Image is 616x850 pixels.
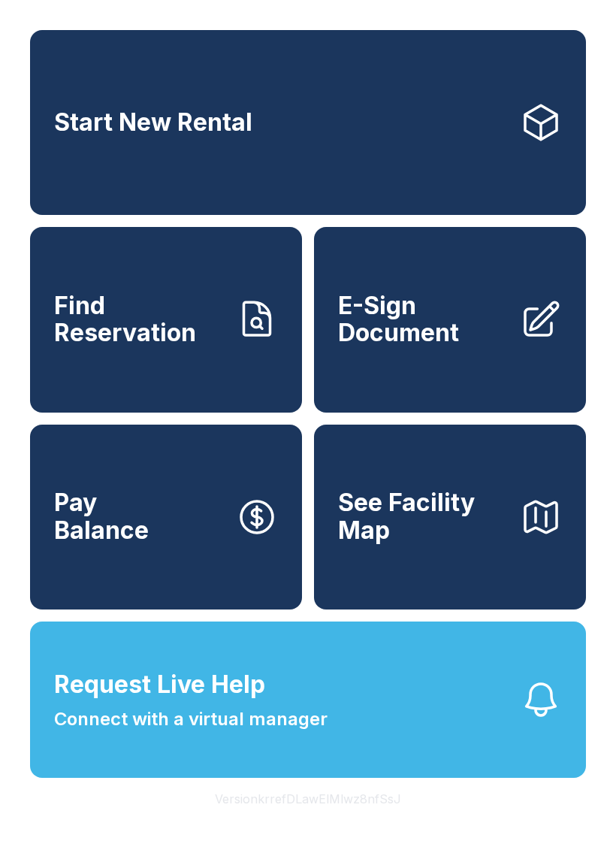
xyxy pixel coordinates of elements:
span: Find Reservation [54,292,224,347]
button: Request Live HelpConnect with a virtual manager [30,622,586,778]
button: PayBalance [30,425,302,610]
button: See Facility Map [314,425,586,610]
a: Find Reservation [30,227,302,412]
span: See Facility Map [338,489,508,544]
span: Request Live Help [54,667,265,703]
a: Start New Rental [30,30,586,215]
span: E-Sign Document [338,292,508,347]
button: VersionkrrefDLawElMlwz8nfSsJ [203,778,413,820]
a: E-Sign Document [314,227,586,412]
span: Connect with a virtual manager [54,706,328,733]
span: Pay Balance [54,489,149,544]
span: Start New Rental [54,109,252,137]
